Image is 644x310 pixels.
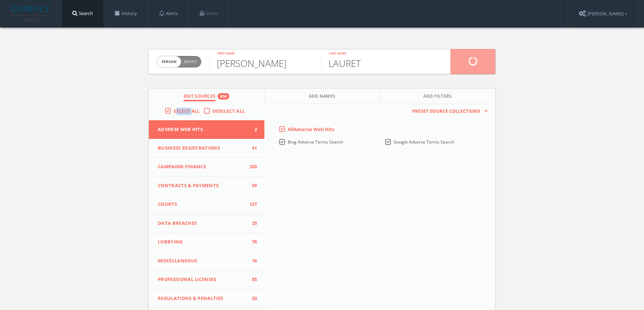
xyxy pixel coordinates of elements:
span: 20 [247,295,257,302]
button: Lobbying78 [149,233,264,252]
span: Lobbying [158,238,247,246]
span: Edit Sources [184,93,216,101]
span: 320 [247,163,257,170]
span: 16 [247,257,257,265]
span: Contracts & Payments [158,182,247,189]
span: Miscellaneous [158,257,247,265]
span: 127 [247,201,257,208]
span: 59 [247,182,257,189]
span: 2 [247,126,257,133]
span: 78 [247,238,257,246]
span: Data Breaches [158,220,247,227]
span: Regulations & Penalties [158,295,247,302]
button: Campaign Finance320 [149,158,264,176]
button: Adverse Web Hits2 [149,120,264,139]
span: Bing Adverse Terms Search [288,139,343,145]
span: 85 [247,276,257,283]
div: 850 [218,93,229,100]
button: Contracts & Payments59 [149,176,264,195]
span: Adverse Web Hits [158,126,247,133]
span: Professional Licenses [158,276,247,283]
span: Add Filters [423,93,452,101]
span: Campaign Finance [158,163,247,170]
span: Select All [174,108,200,114]
span: person [157,56,181,67]
button: Data Breaches25 [149,214,264,233]
button: Preset Source Collections [409,108,488,115]
span: All Adverse Web Hits [288,126,334,132]
button: Professional Licenses85 [149,270,264,289]
span: Deselect All [213,108,245,114]
button: Add Names [264,89,380,104]
span: Entity [184,59,196,64]
span: 41 [247,145,257,152]
span: 25 [247,220,257,227]
button: Courts127 [149,195,264,214]
button: Miscellaneous16 [149,252,264,271]
span: Courts [158,201,247,208]
button: Edit Sources850 [149,89,264,104]
button: Regulations & Penalties20 [149,289,264,308]
img: illumis [11,5,51,22]
span: Google Adverse Terms Search [394,139,454,145]
button: Business Registrations41 [149,139,264,158]
span: Preset Source Collections [409,108,484,115]
button: Add Filters [380,89,495,104]
span: Business Registrations [158,145,247,152]
span: Add Names [309,93,336,101]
